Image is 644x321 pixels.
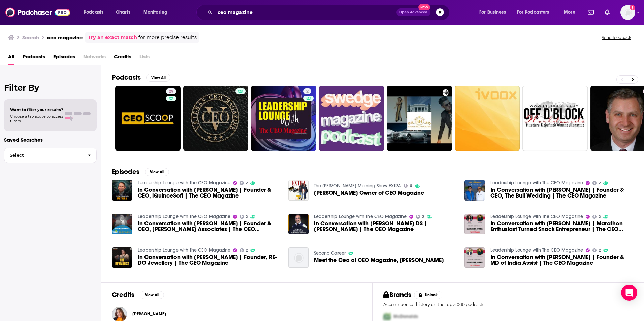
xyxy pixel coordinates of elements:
[464,247,485,268] img: In Conversation with Harish Khatri | Founder & MD of India Assist | The CEO Magazine
[490,254,633,266] a: In Conversation with Harish Khatri | Founder & MD of India Assist | The CEO Magazine
[240,215,248,219] a: 2
[8,51,14,65] a: All
[422,215,424,218] span: 2
[138,187,280,199] a: In Conversation with Lakhendra Singh | Founder & CEO, iQuinceSoft | The CEO Magazine
[383,302,633,307] p: Access sponsor history on the top 5,000 podcasts.
[146,74,170,82] button: View All
[314,250,346,256] a: Second Career
[416,215,424,219] a: 2
[585,7,597,18] a: Show notifications dropdown
[5,6,70,19] img: Podchaser - Follow, Share and Rate Podcasts
[132,311,166,317] a: Kymberli Boynton
[79,7,112,18] button: open menu
[251,86,316,151] a: 2
[314,214,407,219] a: Leadership Lounge with The CEO Magazine
[112,291,134,299] h2: Credits
[630,5,635,10] svg: Add a profile image
[475,7,514,18] button: open menu
[10,107,63,112] span: Want to filter your results?
[517,8,549,17] span: For Podcasters
[84,8,103,17] span: Podcasts
[140,291,164,299] button: View All
[393,314,418,319] span: McDonalds
[240,181,248,185] a: 2
[303,88,311,94] a: 2
[490,187,633,199] span: In Conversation with [PERSON_NAME] | Founder & CEO, The Bull Wedding | The CEO Magazine
[112,180,132,201] a: In Conversation with Lakhendra Singh | Founder & CEO, iQuinceSoft | The CEO Magazine
[464,214,485,234] img: In Conversation with Dheep Vora | Marathon Enthusiast Turned Snack Entrepreneur | The CEO Magazine
[114,51,131,65] a: Credits
[23,51,45,65] a: Podcasts
[314,190,424,196] a: Sharon Oliver Owner of CEO Magazine
[111,7,134,18] a: Charts
[246,182,248,185] span: 2
[314,190,424,196] span: [PERSON_NAME] Owner of CEO Magazine
[246,249,248,252] span: 2
[620,5,635,20] span: Logged in as audreytaylor13
[53,51,75,65] span: Episodes
[132,311,166,317] span: [PERSON_NAME]
[383,291,411,299] h2: Brands
[288,180,309,201] img: Sharon Oliver Owner of CEO Magazine
[4,153,82,157] span: Select
[314,257,444,263] a: Meet the Ceo of CEO Magazine, Chris Dutton
[88,34,137,41] a: Try an exact match
[138,254,280,266] span: In Conversation with [PERSON_NAME] | Founder, RE-DO Jewellery | The CEO Magazine
[4,148,97,163] button: Select
[83,51,106,65] span: Networks
[240,248,248,252] a: 2
[145,168,169,176] button: View All
[314,257,444,263] span: Meet the Ceo of CEO Magazine, [PERSON_NAME]
[138,254,280,266] a: In Conversation with Sapna Khandelwal | Founder, RE-DO Jewellery | The CEO Magazine
[599,249,601,252] span: 2
[139,51,150,65] span: Lists
[314,221,456,232] span: In Conversation with [PERSON_NAME] DS | [PERSON_NAME] | The CEO Magazine
[215,7,396,18] input: Search podcasts, credits, & more...
[246,215,248,218] span: 2
[112,291,164,299] a: CreditsView All
[10,114,63,123] span: Choose a tab above to access filters.
[490,180,583,186] a: Leadership Lounge with The CEO Magazine
[396,8,430,16] button: Open AdvancedNew
[599,182,601,185] span: 2
[314,221,456,232] a: In Conversation with Dr. Chandrashekar Dikshit DS | Bharat Vibhushan | The CEO Magazine
[490,247,583,253] a: Leadership Lounge with The CEO Magazine
[306,88,309,95] span: 2
[490,214,583,219] a: Leadership Lounge with The CEO Magazine
[138,221,280,232] a: In Conversation with Vidya Shankar Ramaiyer | Founder & CEO, Shivaram Associates | The CEO Magazine
[621,285,637,301] div: Open Intercom Messenger
[592,181,601,185] a: 2
[138,221,280,232] span: In Conversation with [PERSON_NAME] | Founder & CEO, [PERSON_NAME] Associates | The CEO Magazine
[599,215,601,218] span: 2
[4,137,97,143] p: Saved Searches
[314,183,401,189] a: The Barry Farmer Morning Show EXTRA
[464,180,485,201] img: In Conversation with Maneesh Srivastava | Founder & CEO, The Bull Wedding | The CEO Magazine
[490,187,633,199] a: In Conversation with Maneesh Srivastava | Founder & CEO, The Bull Wedding | The CEO Magazine
[138,34,197,41] span: for more precise results
[592,215,601,219] a: 2
[288,214,309,234] img: In Conversation with Dr. Chandrashekar Dikshit DS | Bharat Vibhushan | The CEO Magazine
[513,7,559,18] button: open menu
[564,8,575,17] span: More
[490,221,633,232] span: In Conversation with [PERSON_NAME] | Marathon Enthusiast Turned Snack Entrepreneur | The CEO Maga...
[112,168,139,176] h2: Episodes
[602,7,612,18] a: Show notifications dropdown
[112,247,132,268] img: In Conversation with Sapna Khandelwal | Founder, RE-DO Jewellery | The CEO Magazine
[288,247,309,268] img: Meet the Ceo of CEO Magazine, Chris Dutton
[600,35,633,40] button: Send feedback
[414,291,443,299] button: Unlock
[490,254,633,266] span: In Conversation with [PERSON_NAME] | Founder & MD of India Assist | The CEO Magazine
[112,73,141,82] h2: Podcasts
[620,5,635,20] button: Show profile menu
[410,184,412,187] span: 6
[139,7,176,18] button: open menu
